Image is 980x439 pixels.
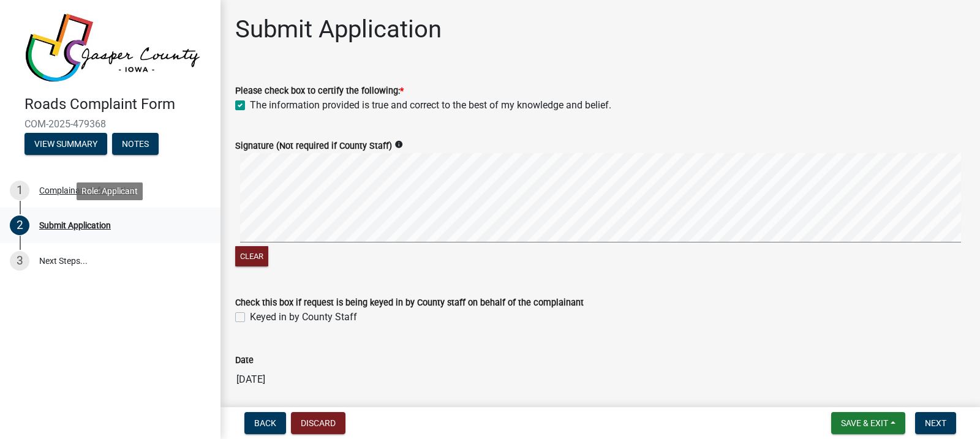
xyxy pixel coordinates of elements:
label: The information provided is true and correct to the best of my knowledge and belief. [250,98,611,113]
button: View Summary [24,133,107,155]
span: COM-2025-479368 [24,118,196,130]
label: Please check box to certify the following: [235,87,404,96]
h4: Roads Complaint Form [24,96,211,113]
span: Save & Exit [841,418,888,428]
span: Next [925,418,946,428]
div: 1 [10,181,29,200]
div: Role: Applicant [77,182,143,200]
label: Check this box if request is being keyed in by County staff on behalf of the complainant [235,299,584,307]
i: info [394,140,403,149]
div: Submit Application [39,221,111,230]
div: 2 [10,216,29,235]
button: Next [915,412,956,434]
button: Notes [112,133,159,155]
h1: Submit Application [235,15,442,44]
button: Clear [235,246,268,266]
wm-modal-confirm: Notes [112,140,159,149]
span: Back [254,418,276,428]
label: Keyed in by County Staff [250,310,357,325]
div: 3 [10,251,29,271]
button: Save & Exit [831,412,905,434]
img: Jasper County, Iowa [24,13,201,83]
button: Back [244,412,286,434]
wm-modal-confirm: Summary [24,140,107,149]
label: Date [235,356,254,365]
button: Discard [291,412,345,434]
div: Complainant Information [39,186,135,195]
label: Signature (Not required if County Staff) [235,142,392,151]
